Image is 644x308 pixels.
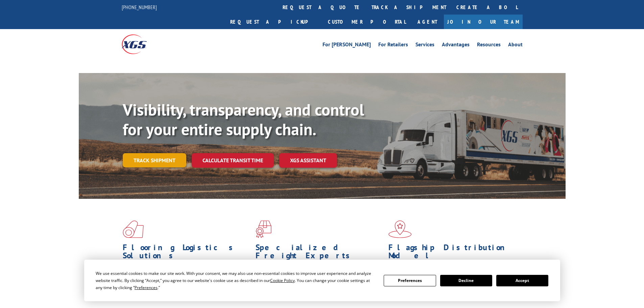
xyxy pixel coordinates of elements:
[123,153,186,167] a: Track shipment
[122,4,157,10] a: [PHONE_NUMBER]
[256,243,383,263] h1: Specialized Freight Experts
[415,42,434,49] a: Services
[123,243,251,263] h1: Flooring Logistics Solutions
[496,275,548,286] button: Accept
[135,285,158,290] span: Preferences
[442,42,470,49] a: Advantages
[192,153,274,168] a: Calculate transit time
[440,275,492,286] button: Decline
[508,42,523,49] a: About
[388,243,516,263] h1: Flagship Distribution Model
[388,220,412,238] img: xgs-icon-flagship-distribution-model-red
[477,42,501,49] a: Resources
[270,278,295,283] span: Cookie Policy
[411,15,444,29] a: Agent
[96,270,376,291] div: We use essential cookies to make our site work. With your consent, we may also use non-essential ...
[384,275,436,286] button: Preferences
[123,220,144,238] img: xgs-icon-total-supply-chain-intelligence-red
[256,220,271,238] img: xgs-icon-focused-on-flooring-red
[279,153,337,168] a: XGS ASSISTANT
[378,42,408,49] a: For Retailers
[323,42,371,49] a: For [PERSON_NAME]
[225,15,323,29] a: Request a pickup
[84,260,560,301] div: Cookie Consent Prompt
[123,99,364,140] b: Visibility, transparency, and control for your entire supply chain.
[323,15,411,29] a: Customer Portal
[444,15,523,29] a: Join Our Team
